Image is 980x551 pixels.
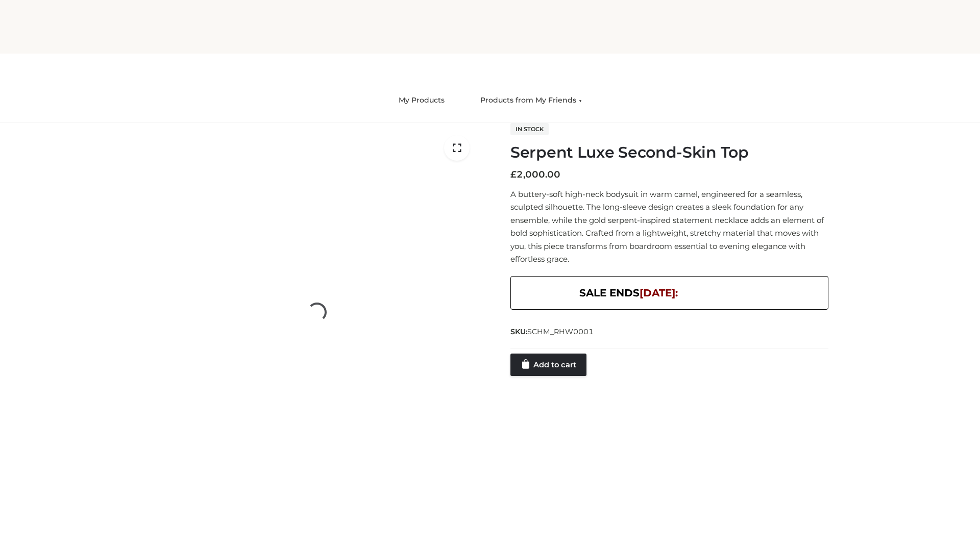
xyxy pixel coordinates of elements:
span: SKU: [510,325,595,338]
span: In stock [510,123,549,135]
span: £ [510,169,517,180]
div: SALE ENDS [510,276,828,310]
a: Add to cart [510,354,586,376]
bdi: 2,000.00 [510,169,560,180]
span: SCHM_RHW0001 [527,327,594,336]
a: My Products [391,89,452,112]
span: [DATE]: [640,287,678,299]
a: Products from My Friends [473,89,590,112]
p: A buttery-soft high-neck bodysuit in warm camel, engineered for a seamless, sculpted silhouette. ... [510,188,828,266]
h1: Serpent Luxe Second-Skin Top [510,143,828,162]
